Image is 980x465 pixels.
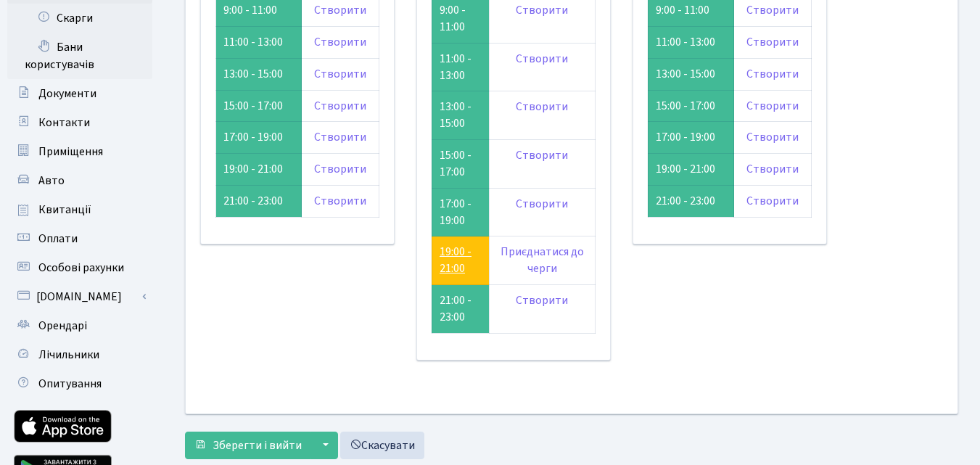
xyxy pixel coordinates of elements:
span: Документи [38,86,96,102]
a: Лічильники [7,340,152,369]
span: Лічильники [38,347,99,363]
a: Створити [516,292,568,308]
a: Скасувати [340,432,424,459]
a: Бани користувачів [7,33,152,79]
a: Створити [746,34,799,50]
a: Авто [7,166,152,195]
td: 21:00 - 23:00 [432,285,489,334]
span: Орендарі [38,318,87,334]
a: Створити [314,129,366,145]
a: Створити [314,2,366,18]
a: Створити [746,2,799,18]
td: 13:00 - 15:00 [648,58,733,90]
td: 11:00 - 13:00 [432,43,489,91]
span: Приміщення [38,144,103,160]
button: Зберегти і вийти [185,432,311,459]
a: Орендарі [7,311,152,340]
span: Контакти [38,115,90,131]
a: Створити [746,193,799,209]
td: 19:00 - 21:00 [648,154,733,186]
a: Створити [516,51,568,67]
a: Створити [746,161,799,177]
td: 13:00 - 15:00 [432,91,489,140]
span: Опитування [38,376,102,392]
a: Приміщення [7,137,152,166]
a: Опитування [7,369,152,398]
a: Документи [7,79,152,108]
td: 21:00 - 23:00 [648,186,733,218]
span: Оплати [38,231,78,247]
td: 13:00 - 15:00 [216,58,302,90]
a: Створити [746,66,799,82]
a: Створити [314,161,366,177]
a: Приєднатися до черги [501,244,584,276]
a: Створити [516,196,568,212]
td: 15:00 - 17:00 [648,90,733,122]
td: 15:00 - 17:00 [216,90,302,122]
td: 17:00 - 19:00 [432,188,489,236]
a: Створити [516,2,568,18]
a: Створити [516,99,568,115]
td: 15:00 - 17:00 [432,140,489,189]
span: Особові рахунки [38,260,124,276]
span: Квитанції [38,202,91,218]
td: 11:00 - 13:00 [216,26,302,58]
a: Створити [746,129,799,145]
span: Авто [38,173,65,189]
a: 19:00 - 21:00 [440,244,472,276]
a: Створити [516,147,568,163]
a: Особові рахунки [7,253,152,282]
span: Зберегти і вийти [213,437,302,453]
a: Оплати [7,224,152,253]
a: Створити [746,98,799,114]
a: [DOMAIN_NAME] [7,282,152,311]
td: 17:00 - 19:00 [648,122,733,154]
a: Квитанції [7,195,152,224]
td: 19:00 - 21:00 [216,154,302,186]
td: 17:00 - 19:00 [216,122,302,154]
a: Створити [314,193,366,209]
a: Створити [314,34,366,50]
a: Створити [314,66,366,82]
td: 21:00 - 23:00 [216,186,302,218]
td: 11:00 - 13:00 [648,26,733,58]
a: Скарги [7,4,152,33]
a: Створити [314,98,366,114]
a: Контакти [7,108,152,137]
